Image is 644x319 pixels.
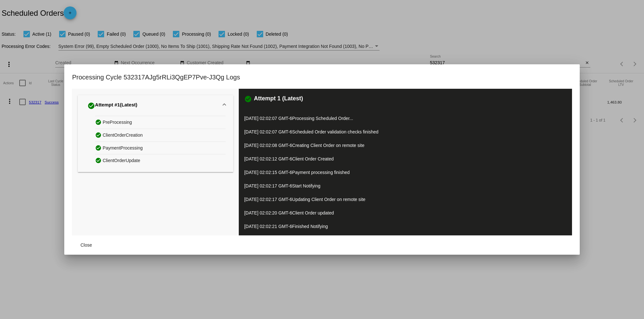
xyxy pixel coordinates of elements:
span: Client Order updated [292,210,334,215]
mat-icon: check_circle [95,117,103,127]
button: Close dialog [72,239,100,251]
span: Creating Client Order on remote site [292,143,364,148]
mat-icon: check_circle [87,102,95,110]
span: Scheduled Order validation checks finished [292,129,379,134]
p: [DATE] 02:02:17 GMT-6 [244,195,567,204]
span: PaymentProcessing [103,143,143,153]
p: [DATE] 02:02:15 GMT-6 [244,168,567,177]
span: ClientOrderCreation [103,130,143,140]
span: Start Notifying [292,183,320,188]
p: [DATE] 02:02:20 GMT-6 [244,208,567,217]
mat-icon: check_circle [95,143,103,152]
p: [DATE] 02:02:12 GMT-6 [244,154,567,163]
h3: Attempt 1 (Latest) [254,95,303,103]
span: Client Order Created [292,156,334,161]
mat-icon: check_circle [95,156,103,165]
span: Processing Scheduled Order... [292,116,353,121]
div: Attempt #1(Latest) [78,116,233,172]
p: [DATE] 02:02:17 GMT-6 [244,181,567,190]
h1: Processing Cycle 532317AJg5rRLi3QgEP7Pve-J3Qg Logs [72,72,240,82]
mat-expansion-panel-header: Attempt #1(Latest) [78,95,233,116]
div: Attempt #1 [87,101,138,111]
span: (Latest) [120,102,137,110]
span: Close [81,242,92,248]
p: [DATE] 02:02:08 GMT-6 [244,141,567,150]
span: PreProcessing [103,117,132,127]
span: Finished Notifying [292,224,328,229]
mat-icon: check_circle [95,130,103,140]
span: ClientOrderUpdate [103,156,140,166]
p: [DATE] 02:02:07 GMT-6 [244,127,567,136]
p: [DATE] 02:02:21 GMT-6 [244,222,567,231]
p: [DATE] 02:02:07 GMT-6 [244,114,567,123]
span: Payment processing finished [292,170,350,175]
mat-icon: check_circle [244,95,252,103]
span: Updating Client Order on remote site [292,197,365,202]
